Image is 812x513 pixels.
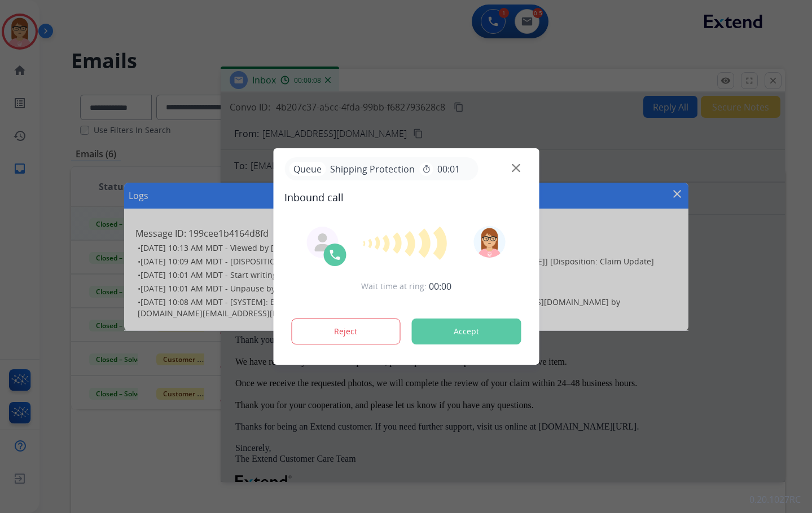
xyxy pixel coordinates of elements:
img: close-button [512,164,520,173]
img: call-icon [328,248,341,262]
img: avatar [474,226,506,258]
span: 00:00 [429,280,451,293]
p: Queue [289,162,326,176]
button: Accept [411,319,521,344]
button: Reject [291,319,401,344]
mat-icon: timer [422,165,431,174]
span: Inbound call [284,189,528,205]
span: Wait time at ring: [361,281,427,292]
p: 0.20.1027RC [749,493,801,506]
span: Shipping Protection [326,162,419,176]
img: agent-avatar [313,233,331,251]
span: 00:01 [437,162,460,176]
